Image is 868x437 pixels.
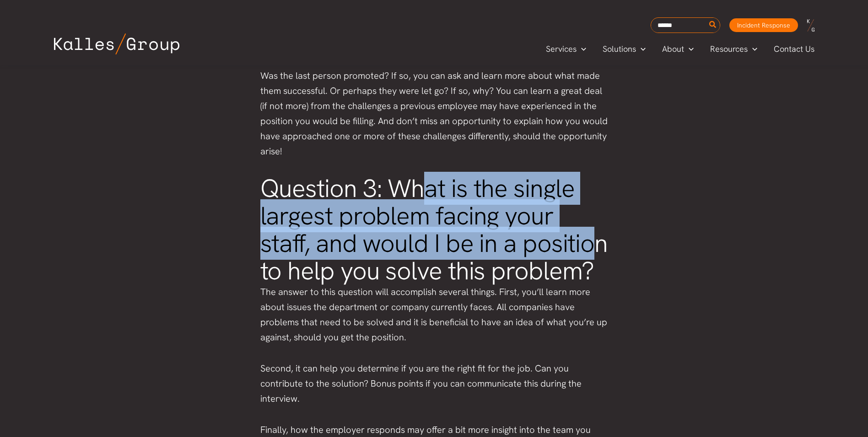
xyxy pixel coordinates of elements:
span: Menu Toggle [577,42,586,56]
a: ResourcesMenu Toggle [702,42,766,56]
span: Services [546,42,577,56]
span: Solutions [603,42,636,56]
img: Kalles Group [54,33,179,55]
span: About [662,42,684,56]
span: Menu Toggle [748,42,757,56]
a: Contact Us [766,42,824,56]
nav: Primary Site Navigation [538,41,823,56]
span: Menu Toggle [636,42,646,56]
span: Contact Us [774,42,814,56]
button: Search [707,18,719,33]
a: ServicesMenu Toggle [538,42,594,56]
h2: Question 3: What is the single largest problem facing your staff, and would I be in a position to... [260,175,608,285]
span: Resources [710,42,748,56]
a: Incident Response [729,18,798,32]
a: AboutMenu Toggle [654,42,702,56]
a: SolutionsMenu Toggle [594,42,654,56]
p: The answer to this question will accomplish several things. First, you’ll learn more about issues... [260,284,608,345]
span: Menu Toggle [684,42,694,56]
p: Was the last person promoted? If so, you can ask and learn more about what made them successful. ... [260,68,608,159]
p: Second, it can help you determine if you are the right fit for the job. Can you contribute to the... [260,361,608,406]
